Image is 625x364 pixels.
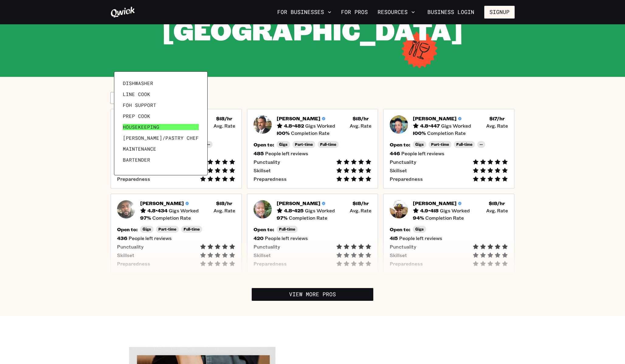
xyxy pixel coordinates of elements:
[123,102,156,108] span: FOH Support
[123,124,159,130] span: Housekeeping
[123,146,156,152] span: Maintenance
[123,157,150,163] span: Bartender
[123,135,199,141] span: [PERSON_NAME]/Pastry Chef
[123,168,144,174] span: Barback
[123,80,153,86] span: Dishwasher
[123,113,150,119] span: Prep Cook
[120,78,201,169] ul: View different position
[123,91,150,97] span: Line Cook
